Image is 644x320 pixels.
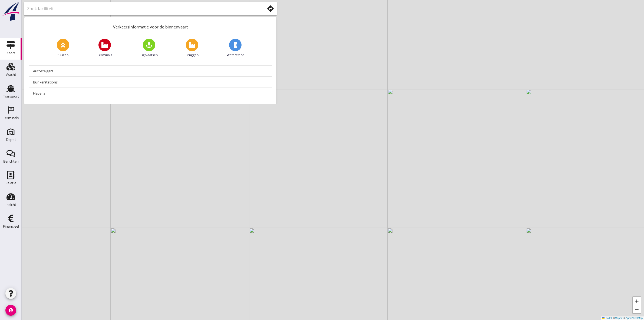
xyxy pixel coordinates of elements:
span: Sluizen [58,53,68,57]
div: Inzicht [5,203,16,206]
div: Vracht [6,73,16,76]
span: + [635,298,639,304]
span: − [635,306,639,312]
a: Zoom in [633,297,641,305]
div: Terminals [3,116,19,120]
a: Waterstand [227,39,244,57]
div: Bunkerstations [33,79,268,85]
a: Zoom out [633,305,641,313]
span: Waterstand [227,53,244,57]
a: Ligplaatsen [140,39,158,57]
div: © © [601,316,644,320]
input: Zoek faciliteit [27,4,257,13]
div: Financieel [3,225,19,228]
div: Berichten [3,160,19,163]
div: Transport [3,95,19,98]
img: logo-small.a267ee39.svg [1,1,21,21]
div: Kaart [6,51,15,55]
a: Terminals [97,39,112,57]
a: Leaflet [602,317,612,319]
span: | [613,317,613,319]
span: Bruggen [186,53,199,57]
span: Terminals [97,53,112,57]
a: Sluizen [57,39,69,57]
div: Depot [6,138,16,141]
div: Verkeersinformatie voor de binnenvaart [24,17,276,34]
div: Relatie [5,181,16,185]
a: Mapbox [615,317,624,319]
a: Bruggen [186,39,199,57]
span: Ligplaatsen [140,53,158,57]
i: account_circle [5,305,16,316]
a: OpenStreetMap [625,317,643,319]
div: Havens [33,90,268,96]
div: Autosteigers [33,68,268,74]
